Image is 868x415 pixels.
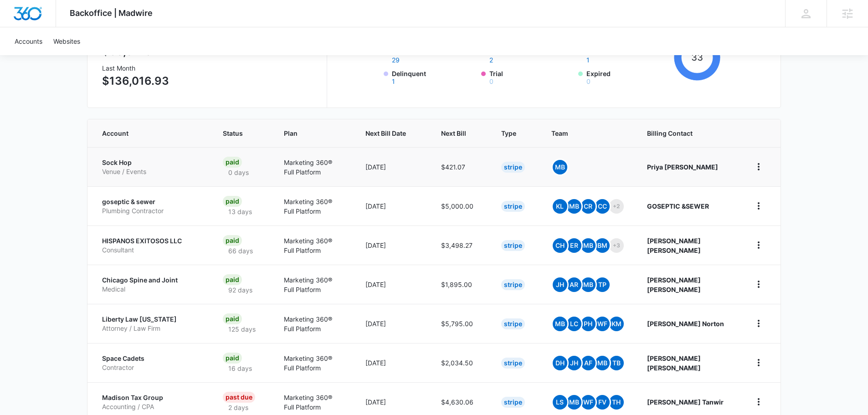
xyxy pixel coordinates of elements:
span: Next Bill [441,128,466,138]
p: Marketing 360® Full Platform [284,393,344,412]
span: KM [609,317,624,331]
span: CH [553,238,567,253]
strong: [PERSON_NAME] [PERSON_NAME] [647,354,701,372]
label: Canceled [586,47,670,63]
td: $421.07 [430,147,490,186]
td: $3,498.27 [430,225,490,265]
span: WF [595,317,610,331]
span: TP [595,277,610,292]
span: +2 [609,199,624,214]
button: home [751,277,766,292]
span: MB [595,356,610,370]
button: home [751,395,766,409]
a: goseptic & sewerPlumbing Contractor [102,197,201,215]
button: home [751,199,766,213]
p: 0 days [223,168,254,177]
p: goseptic & sewer [102,197,201,206]
p: Marketing 360® Full Platform [284,354,344,373]
div: Stripe [501,279,525,290]
span: JH [567,356,581,370]
span: Next Bill Date [365,128,406,138]
label: Trial [489,69,573,85]
div: Stripe [501,318,525,329]
p: Marketing 360® Full Platform [284,314,344,333]
p: Marketing 360® Full Platform [284,275,344,294]
button: Paid [392,57,400,63]
p: Madison Tax Group [102,393,201,402]
span: CR [581,199,596,214]
p: HISPANOS EXITOSOS LLC [102,236,201,246]
strong: GOSEPTIC &SEWER [647,202,709,210]
span: JH [553,277,567,292]
span: Billing Contact [647,128,729,138]
td: $2,034.50 [430,343,490,382]
p: Plumbing Contractor [102,206,201,215]
td: $5,795.00 [430,304,490,343]
p: $136,016.93 [102,73,169,89]
strong: [PERSON_NAME] Tanwir [647,398,724,406]
p: Chicago Spine and Joint [102,276,201,285]
label: Expired [586,69,670,85]
span: Backoffice | Madwire [70,8,153,18]
span: KL [553,199,567,214]
label: Paid [392,47,476,63]
span: Status [223,128,249,138]
p: Venue / Events [102,167,201,176]
span: +3 [609,238,624,253]
span: MB [581,277,596,292]
a: Liberty Law [US_STATE]Attorney / Law Firm [102,315,201,333]
span: AF [581,356,596,370]
p: Marketing 360® Full Platform [284,158,344,177]
strong: [PERSON_NAME] [PERSON_NAME] [647,276,701,293]
div: Stripe [501,162,525,173]
td: [DATE] [354,225,430,265]
div: Stripe [501,397,525,408]
div: Stripe [501,201,525,212]
a: Space CadetsContractor [102,354,201,372]
label: Past Due [489,47,573,63]
div: Paid [223,313,242,324]
span: MB [567,199,581,214]
span: MB [553,317,567,331]
button: home [751,238,766,252]
span: LS [553,395,567,410]
p: 2 days [223,403,254,412]
button: home [751,316,766,331]
div: Paid [223,157,242,168]
p: Consultant [102,246,201,255]
td: $5,000.00 [430,186,490,225]
p: Marketing 360® Full Platform [284,236,344,255]
a: HISPANOS EXITOSOS LLCConsultant [102,236,201,254]
span: BM [595,238,610,253]
div: Paid [223,353,242,364]
button: home [751,159,766,174]
p: Space Cadets [102,354,201,363]
a: Chicago Spine and JointMedical [102,276,201,293]
p: 13 days [223,207,257,216]
p: Contractor [102,363,201,372]
strong: Priya [PERSON_NAME] [647,163,718,171]
p: Accounting / CPA [102,402,201,411]
td: [DATE] [354,147,430,186]
span: CC [595,199,610,214]
p: Attorney / Law Firm [102,324,201,333]
span: PH [581,317,596,331]
button: home [751,355,766,370]
td: [DATE] [354,265,430,304]
span: LC [567,317,581,331]
a: Websites [48,27,86,55]
tspan: 33 [691,51,703,63]
td: $1,895.00 [430,265,490,304]
a: Accounts [9,27,48,55]
span: MB [581,238,596,253]
span: ER [567,238,581,253]
span: MB [553,160,567,174]
button: Delinquent [392,78,395,85]
span: MB [567,395,581,410]
p: 125 days [223,324,261,334]
td: [DATE] [354,343,430,382]
div: Paid [223,235,242,246]
a: Sock HopVenue / Events [102,158,201,176]
div: Stripe [501,240,525,251]
button: Canceled [586,57,590,63]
